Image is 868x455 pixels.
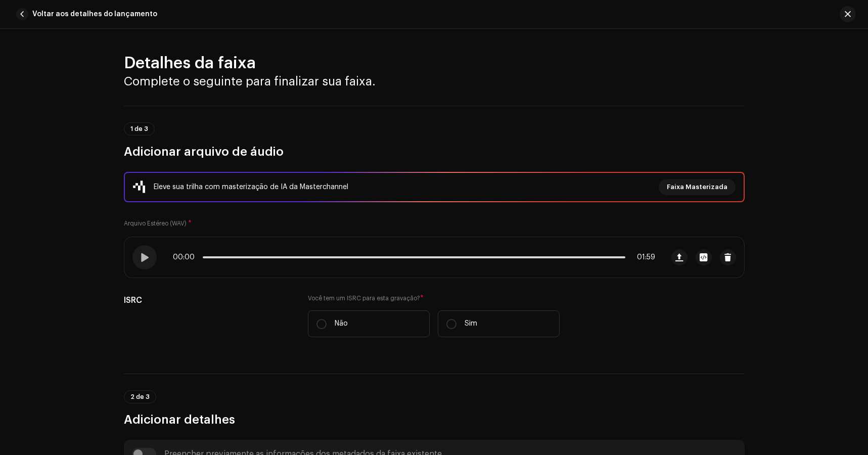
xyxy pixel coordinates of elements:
[667,177,727,197] span: Faixa Masterizada
[308,294,560,302] label: Você tem um ISRC para esta gravação?
[124,144,745,160] h3: Adicionar arquivo de áudio
[124,294,292,306] h5: ISRC
[154,181,348,193] div: Eleve sua trilha com masterização de IA da Masterchannel
[124,53,745,73] h2: Detalhes da faixa
[124,220,187,226] small: Arquivo Estéreo (WAV)
[335,318,348,329] p: Não
[629,253,655,261] span: 01:59
[173,253,199,261] span: 00:00
[124,412,745,428] h3: Adicionar detalhes
[124,73,745,89] h3: Complete o seguinte para finalizar sua faixa.
[465,318,477,329] p: Sim
[659,179,736,195] button: Faixa Masterizada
